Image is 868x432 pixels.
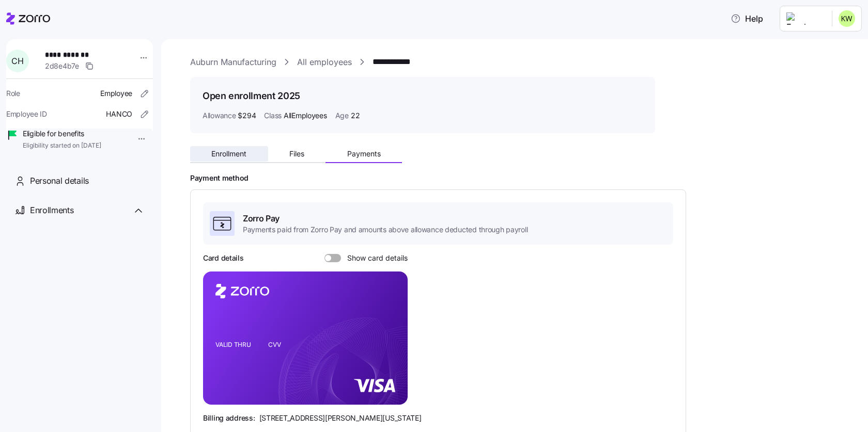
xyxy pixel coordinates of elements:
[106,109,132,119] span: HANCO
[30,204,73,217] span: Enrollments
[238,110,256,121] span: $294
[839,10,855,27] img: faf3277fac5e66ac1623d37243f25c68
[190,173,854,183] h2: Payment method
[100,88,132,99] span: Employee
[351,110,360,121] span: 22
[335,110,349,121] span: Age
[284,110,327,121] span: AllEmployees
[268,341,281,348] tspan: CVV
[45,61,79,71] span: 2d8e4b7e
[23,141,101,150] span: Eligibility started on [DATE]
[297,56,352,69] a: All employees
[259,413,422,423] span: [STREET_ADDRESS][PERSON_NAME][US_STATE]
[190,56,276,69] a: Auburn Manufacturing
[203,110,236,121] span: Allowance
[243,212,528,225] span: Zorro Pay
[211,150,246,157] span: Enrollment
[341,254,408,262] span: Show card details
[6,109,47,119] span: Employee ID
[11,57,23,65] span: C H
[23,129,101,139] span: Eligible for benefits
[203,413,255,423] span: Billing address:
[289,150,304,157] span: Files
[30,174,89,187] span: Personal details
[722,8,771,29] button: Help
[347,150,381,157] span: Payments
[731,12,763,25] span: Help
[203,253,244,263] h3: Card details
[786,12,824,25] img: Employer logo
[6,88,20,99] span: Role
[264,110,282,121] span: Class
[215,341,251,348] tspan: VALID THRU
[203,89,300,102] h1: Open enrollment 2025
[243,225,528,235] span: Payments paid from Zorro Pay and amounts above allowance deducted through payroll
